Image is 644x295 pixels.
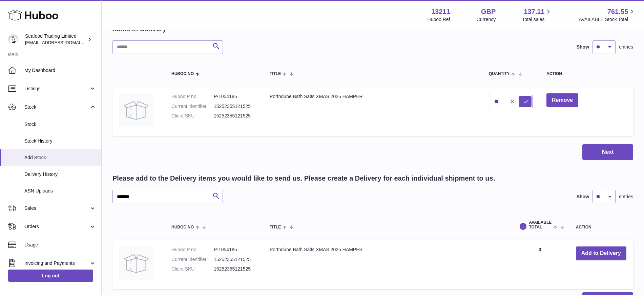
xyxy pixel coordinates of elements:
[171,246,214,253] dt: Huboo P no
[524,7,544,16] span: 137.11
[119,246,153,280] img: Porthdune Bath Salts XMAS 2025 HAMPER
[171,256,214,263] dt: Current identifier
[546,93,578,107] button: Remove
[270,225,281,229] span: Title
[8,34,18,44] img: internalAdmin-13211@internal.huboo.com
[24,104,89,110] span: Stock
[171,113,214,119] dt: Client SKU
[619,193,633,200] span: entries
[619,44,633,50] span: entries
[214,103,256,110] dd: 15252355121525
[263,240,511,289] td: Porthdune Bath Salts XMAS 2025 HAMPER
[25,33,86,46] div: Seafood Trading Limited
[24,205,89,211] span: Sales
[263,87,482,136] td: Porthdune Bath Salts XMAS 2025 HAMPER
[24,86,89,92] span: Listings
[607,7,628,16] span: 761.55
[511,240,569,289] td: 0
[579,7,636,23] a: 761.55 AVAILABLE Stock Total
[579,16,636,23] span: AVAILABLE Stock Total
[214,266,256,272] dd: 15252355121525
[171,266,214,272] dt: Client SKU
[489,72,510,76] span: Quantity
[546,72,626,76] div: Action
[24,188,96,194] span: ASN Uploads
[171,93,214,100] dt: Huboo P no
[431,7,450,16] strong: 13211
[24,260,89,266] span: Invoicing and Payments
[119,93,153,127] img: Porthdune Bath Salts XMAS 2025 HAMPER
[24,138,96,144] span: Stock History
[582,144,633,160] button: Next
[214,113,256,119] dd: 15252355121525
[25,40,100,45] span: [EMAIL_ADDRESS][DOMAIN_NAME]
[171,103,214,110] dt: Current identifier
[24,171,96,178] span: Delivery History
[24,242,96,248] span: Usage
[214,246,256,253] dd: P-1054185
[577,193,589,200] label: Show
[522,16,552,23] span: Total sales
[171,72,194,76] span: Huboo no
[576,225,626,229] div: Action
[8,270,93,282] a: Log out
[214,256,256,263] dd: 15252355121525
[481,7,496,16] strong: GBP
[577,44,589,50] label: Show
[576,246,626,260] button: Add to Delivery
[529,220,552,229] span: AVAILABLE Total
[24,223,89,230] span: Orders
[477,16,496,23] div: Currency
[24,67,96,74] span: My Dashboard
[214,93,256,100] dd: P-1054185
[270,72,281,76] span: Title
[24,121,96,128] span: Stock
[171,225,194,229] span: Huboo no
[522,7,552,23] a: 137.11 Total sales
[24,154,96,161] span: Add Stock
[112,174,495,183] h2: Please add to the Delivery items you would like to send us. Please create a Delivery for each ind...
[428,16,450,23] div: Huboo Ref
